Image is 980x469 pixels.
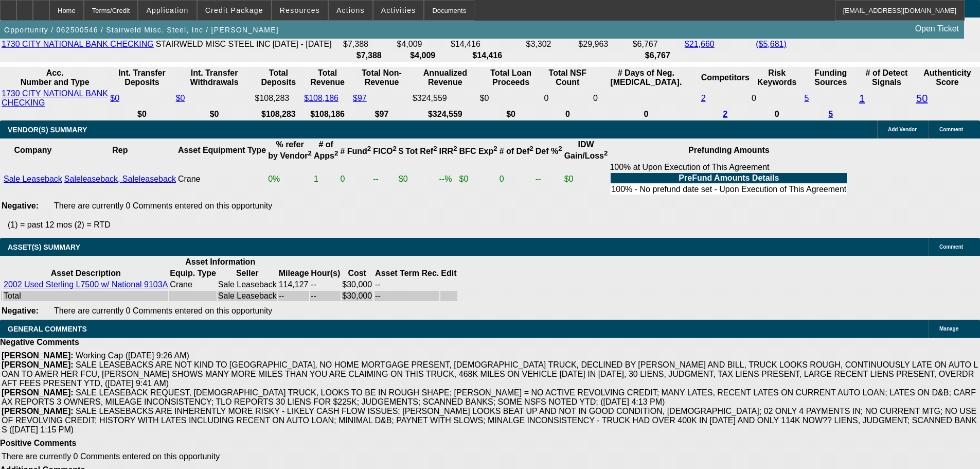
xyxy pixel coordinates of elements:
th: $0 [110,109,174,119]
th: $108,186 [304,109,351,119]
span: There are currently 0 Comments entered on this opportunity [54,201,272,210]
td: $108,283 [255,89,303,108]
span: SALE LEASEBACKS ARE INHERENTLY MORE RISKY - LIKELY CASH FLOW ISSUES; [PERSON_NAME] LOOKS BEAT UP ... [2,407,977,434]
b: IRR [439,147,457,155]
th: $14,416 [450,50,525,61]
td: -- [535,162,563,196]
b: Negative: [2,306,39,315]
th: Competitors [701,68,750,88]
td: $0 [459,162,498,196]
span: Comment [939,244,963,250]
b: Negative: [2,201,39,210]
a: 2 [701,94,706,102]
td: $4,009 [396,39,449,49]
sup: 2 [393,145,396,152]
span: ASSET(S) SUMMARY [8,243,80,251]
a: $21,660 [685,40,715,48]
th: Funding Sources [804,68,858,88]
td: $6,767 [632,39,683,49]
a: ($5,681) [756,40,787,48]
b: Cost [348,269,366,277]
a: 2 [723,110,727,118]
span: Application [146,6,188,14]
a: 1730 CITY NATIONAL BANK CHECKING [2,89,108,107]
b: Asset Equipment Type [178,146,266,154]
sup: 2 [334,149,338,157]
b: $ Tot Ref [399,147,437,155]
td: Sale Leaseback [218,280,277,290]
div: $324,559 [413,94,478,103]
span: Actions [336,6,365,14]
th: Asset Term Recommendation [375,268,439,279]
td: Crane [177,162,266,196]
a: $0 [110,94,119,102]
th: Total Non-Revenue [352,68,411,88]
span: VENDOR(S) SUMMARY [8,126,87,134]
th: $0 [479,109,543,119]
b: % refer by Vendor [268,140,312,160]
sup: 2 [453,145,457,152]
sup: 2 [433,145,437,152]
th: 0 [544,109,592,119]
a: 5 [828,110,833,118]
th: Edit [440,268,457,279]
a: 50 [916,93,928,104]
a: $108,186 [304,94,338,102]
td: -- [310,280,341,290]
b: Rep [112,146,128,154]
span: Activities [381,6,416,14]
th: 0 [593,109,700,119]
span: Manage [939,326,958,332]
td: --% [439,162,458,196]
td: $29,963 [578,39,631,49]
b: PreFund Amounts Details [679,173,779,182]
b: [PERSON_NAME]: [2,351,74,360]
sup: 2 [367,145,371,152]
th: 0 [751,109,803,119]
b: Hour(s) [311,269,340,277]
span: Credit Package [205,6,263,14]
button: Credit Package [198,1,271,20]
sup: 2 [308,149,312,157]
td: -- [375,280,439,290]
b: Asset Term Rec. [375,269,439,277]
b: Company [14,146,51,154]
td: -- [372,162,397,196]
th: $108,283 [255,109,303,119]
td: 0 [340,162,371,196]
td: 0 [593,89,700,108]
b: FICO [373,147,397,155]
span: Working Cap ([DATE] 9:26 AM) [76,351,189,360]
sup: 2 [558,145,562,152]
th: $97 [352,109,411,119]
b: IDW Gain/Loss [564,140,608,160]
b: Seller [236,269,259,277]
td: $0 [479,89,543,108]
b: # Fund [340,147,371,155]
span: SALE LEASEBACK REQUEST, [DEMOGRAPHIC_DATA] TRUCK, LOOKS TO BE IN ROUGH SHAPE; [PERSON_NAME] = NO ... [2,388,976,406]
th: # of Detect Signals [859,68,915,88]
a: 1730 CITY NATIONAL BANK CHECKING [2,40,154,48]
a: 5 [805,94,809,102]
td: -- [310,291,341,301]
td: -- [375,291,439,301]
td: $30,000 [342,291,372,301]
span: SALE LEASEBACKS ARE NOT KIND TO [GEOGRAPHIC_DATA], NO HOME MORTGAGE PRESENT, [DEMOGRAPHIC_DATA] T... [2,360,978,388]
b: Asset Information [185,257,255,266]
th: $4,009 [396,50,449,61]
th: Int. Transfer Deposits [110,68,174,88]
button: Actions [329,1,372,20]
th: Int. Transfer Withdrawals [175,68,254,88]
button: Resources [272,1,328,20]
th: # Days of Neg. [MEDICAL_DATA]. [593,68,700,88]
b: [PERSON_NAME]: [2,407,74,415]
span: Resources [280,6,320,14]
td: Crane [169,280,216,290]
button: Activities [373,1,424,20]
td: 1 [313,162,338,196]
td: Sale Leaseback [218,291,277,301]
button: Application [138,1,196,20]
span: Add Vendor [888,127,917,132]
td: $14,416 [450,39,525,49]
th: $6,767 [632,50,683,61]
